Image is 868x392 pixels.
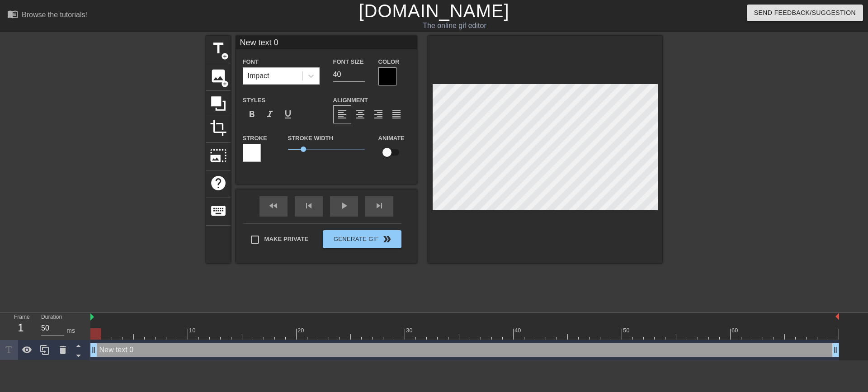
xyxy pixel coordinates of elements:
[7,9,87,23] a: Browse the tutorials!
[747,5,863,21] button: Send Feedback/Suggestion
[7,9,18,19] span: menu_book
[264,109,275,120] span: format_italic
[268,200,279,211] span: fast_rewind
[189,326,197,335] div: 10
[831,345,840,354] span: drag_handle
[264,235,309,244] span: Make Private
[406,326,414,335] div: 30
[359,1,509,21] a: [DOMAIN_NAME]
[66,326,75,335] div: ms
[378,57,400,66] label: Color
[754,7,856,19] span: Send Feedback/Suggestion
[210,119,227,137] span: crop
[210,175,227,192] span: help
[323,230,401,248] button: Generate Gif
[339,200,349,211] span: play_arrow
[333,96,368,105] label: Alignment
[210,40,227,57] span: title
[89,345,98,354] span: drag_handle
[378,134,405,143] label: Animate
[835,313,839,320] img: bound-end.png
[303,200,314,211] span: skip_previous
[514,326,523,335] div: 40
[14,320,28,336] div: 1
[7,313,34,339] div: Frame
[373,109,384,120] span: format_align_right
[283,109,293,120] span: format_underline
[326,234,397,245] span: Generate Gif
[248,71,269,81] div: Impact
[391,109,402,120] span: format_align_justify
[382,234,392,245] span: double_arrow
[221,80,229,88] span: add_circle
[337,109,348,120] span: format_align_left
[221,52,229,60] span: add_circle
[288,134,333,143] label: Stroke Width
[623,326,631,335] div: 50
[731,326,740,335] div: 60
[246,109,257,120] span: format_bold
[243,57,259,66] label: Font
[41,315,62,320] label: Duration
[333,57,364,66] label: Font Size
[210,147,227,164] span: photo_size_select_large
[297,326,306,335] div: 20
[355,109,366,120] span: format_align_center
[374,200,385,211] span: skip_next
[294,20,615,31] div: The online gif editor
[210,202,227,219] span: keyboard
[22,11,87,19] div: Browse the tutorials!
[243,96,266,105] label: Styles
[243,134,267,143] label: Stroke
[210,67,227,85] span: image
